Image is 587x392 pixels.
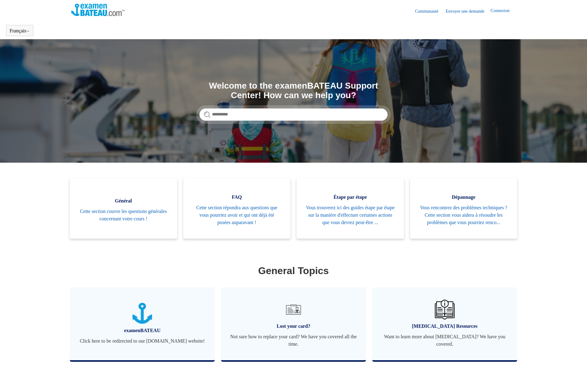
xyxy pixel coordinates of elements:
span: Click here to be redirected to our [DOMAIN_NAME] website! [79,337,206,345]
a: Envoyer une demande [446,8,490,15]
img: Page d’accueil du Centre d’aide Examen Bateau [71,4,125,16]
span: Dépannage [419,194,508,201]
img: 01JRG6G4NA4NJ1BVG8MJM761YH [284,300,303,319]
h1: Welcome to the examenBATEAU Support Center! How can we help you? [199,81,388,100]
span: Lost your card? [230,323,357,330]
a: [MEDICAL_DATA] Resources Want to learn more about [MEDICAL_DATA]? We have you covered. [372,287,517,360]
span: Général [79,197,168,205]
span: examenBATEAU [79,327,206,334]
span: FAQ [193,194,281,201]
img: 01JHREV2E6NG3DHE8VTG8QH796 [435,300,455,319]
span: Cette section couvre les questions générales concernant votre cours ! [79,208,168,223]
span: [MEDICAL_DATA] Resources [381,323,508,330]
div: Live chat [566,371,582,387]
a: Général Cette section couvre les questions générales concernant votre cours ! [70,178,177,239]
a: Communauté [415,8,444,15]
a: Connexion [491,7,516,15]
span: Étape par étape [306,194,395,201]
a: Étape par étape Vous trouverez ici des guides étape par étape sur la manière d'effectuer certaine... [297,178,404,239]
button: Français [10,28,30,34]
span: Not sure how to replace your card? We have you covered all the time. [230,333,357,348]
span: Want to learn more about [MEDICAL_DATA]? We have you covered. [381,333,508,348]
a: Dépannage Vous rencontrez des problèmes techniques ? Cette section vous aidera à résoudre les pro... [410,178,518,239]
img: 01JTNN85WSQ5FQ6HNXPDSZ7SRA [132,303,152,324]
input: Rechercher [199,108,388,121]
span: Vous trouverez ici des guides étape par étape sur la manière d'effectuer certaines actions que vo... [306,204,395,226]
a: Lost your card? Not sure how to replace your card? We have you covered all the time. [221,287,366,360]
a: FAQ Cette section répondra aux questions que vous pourriez avoir et qui ont déjà été posées aupar... [183,178,291,239]
a: examenBATEAU Click here to be redirected to our [DOMAIN_NAME] website! [70,287,215,360]
span: Vous rencontrez des problèmes techniques ? Cette section vous aidera à résoudre les problèmes que... [419,204,508,226]
span: Cette section répondra aux questions que vous pourriez avoir et qui ont déjà été posées auparavant ! [193,204,281,226]
h1: General Topics [71,263,516,278]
